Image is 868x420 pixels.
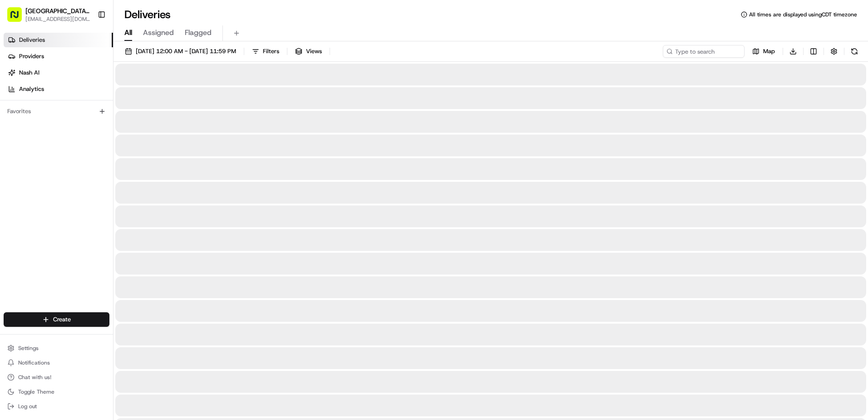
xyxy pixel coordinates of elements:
[4,312,109,327] button: Create
[306,47,322,55] span: Views
[291,45,326,58] button: Views
[185,27,212,38] span: Flagged
[748,45,779,58] button: Map
[19,85,44,93] span: Analytics
[121,45,240,58] button: [DATE] 12:00 AM - [DATE] 11:59 PM
[53,315,71,324] span: Create
[19,69,39,77] span: Nash AI
[25,15,90,23] button: [EMAIL_ADDRESS][DOMAIN_NAME]
[4,82,113,96] a: Analytics
[4,33,113,47] a: Deliveries
[18,345,39,352] span: Settings
[763,47,775,55] span: Map
[136,47,236,55] span: [DATE] 12:00 AM - [DATE] 11:59 PM
[4,371,109,384] button: Chat with us!
[4,400,109,413] button: Log out
[18,374,51,381] span: Chat with us!
[18,388,54,395] span: Toggle Theme
[4,104,109,119] div: Favorites
[4,385,109,398] button: Toggle Theme
[4,65,113,80] a: Nash AI
[663,45,745,58] input: Type to search
[18,359,50,366] span: Notifications
[25,6,90,15] button: [GEOGRAPHIC_DATA] - [GEOGRAPHIC_DATA], [GEOGRAPHIC_DATA]
[263,47,279,55] span: Filters
[848,45,861,58] button: Refresh
[4,356,109,369] button: Notifications
[4,342,109,355] button: Settings
[4,49,113,64] a: Providers
[749,11,857,18] span: All times are displayed using CDT timezone
[19,36,45,44] span: Deliveries
[143,27,174,38] span: Assigned
[124,27,132,38] span: All
[19,52,44,60] span: Providers
[18,403,37,410] span: Log out
[4,4,94,25] button: [GEOGRAPHIC_DATA] - [GEOGRAPHIC_DATA], [GEOGRAPHIC_DATA][EMAIL_ADDRESS][DOMAIN_NAME]
[124,7,171,22] h1: Deliveries
[248,45,283,58] button: Filters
